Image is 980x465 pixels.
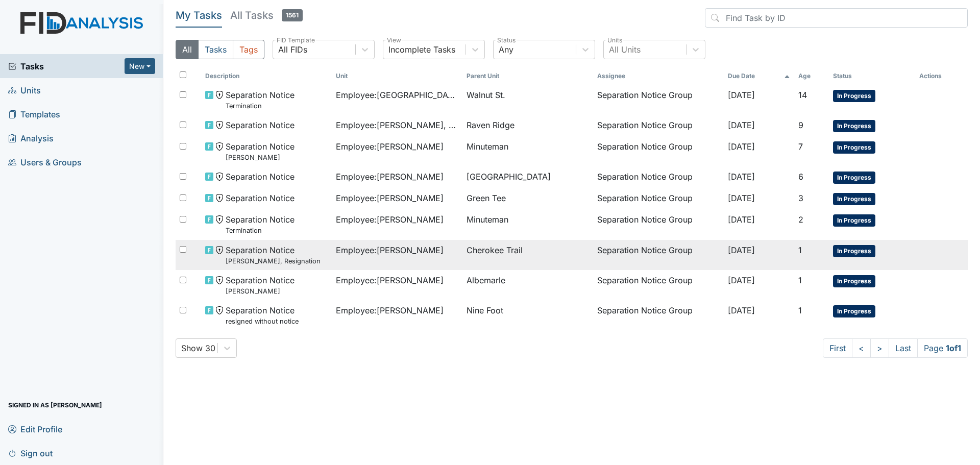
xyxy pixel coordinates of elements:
span: Employee : [PERSON_NAME] [336,244,444,256]
span: Employee : [GEOGRAPHIC_DATA][PERSON_NAME] [336,89,458,101]
span: Employee : [PERSON_NAME], [PERSON_NAME] [336,119,458,131]
small: [PERSON_NAME] [226,153,295,162]
th: Assignee [593,67,724,85]
span: 3 [798,193,803,203]
span: Separation Notice [226,192,295,204]
span: Units [8,82,41,98]
span: Separation Notice Termination [226,213,295,235]
span: Employee : [PERSON_NAME] [336,140,444,153]
h5: My Tasks [176,8,222,22]
td: Separation Notice Group [593,240,724,270]
input: Toggle All Rows Selected [180,71,186,78]
span: 14 [798,90,807,100]
span: Page [917,338,968,358]
span: Employee : [PERSON_NAME] [336,170,444,183]
div: Any [499,43,513,56]
td: Separation Notice Group [593,166,724,188]
a: Last [889,338,918,358]
span: In Progress [833,120,875,132]
span: 1 [798,245,802,255]
span: Separation Notice Izetta Howell [226,274,295,296]
th: Toggle SortBy [724,67,794,85]
span: [DATE] [728,120,755,130]
span: Minuteman [467,140,508,153]
span: [DATE] [728,305,755,315]
a: First [823,338,852,358]
a: < [852,338,871,358]
span: Green Tee [467,192,506,204]
span: Minuteman [467,213,508,226]
span: [DATE] [728,245,755,255]
span: In Progress [833,214,875,227]
span: 2 [798,214,803,225]
span: Templates [8,106,60,122]
span: 1 [798,305,802,315]
span: Separation Notice resigned without notice [226,304,299,326]
button: Tags [233,40,264,59]
small: resigned without notice [226,316,299,326]
span: In Progress [833,193,875,205]
span: Employee : [PERSON_NAME] [336,213,444,226]
td: Separation Notice Group [593,85,724,115]
span: Analysis [8,130,54,146]
td: Separation Notice Group [593,270,724,300]
td: Separation Notice Group [593,300,724,330]
span: Separation Notice [226,119,295,131]
button: All [176,40,199,59]
div: Incomplete Tasks [388,43,455,56]
span: In Progress [833,172,875,184]
span: Users & Groups [8,154,82,170]
span: [GEOGRAPHIC_DATA] [467,170,551,183]
span: In Progress [833,90,875,102]
span: Edit Profile [8,421,62,437]
td: Separation Notice Group [593,136,724,166]
span: Sign out [8,445,53,461]
span: Walnut St. [467,89,505,101]
span: [DATE] [728,172,755,182]
h5: All Tasks [230,8,303,22]
span: Separation Notice Termination [226,89,295,111]
small: Termination [226,226,295,235]
div: All FIDs [278,43,307,56]
span: Separation Notice [226,170,295,183]
span: [DATE] [728,193,755,203]
span: In Progress [833,141,875,154]
span: In Progress [833,305,875,317]
th: Actions [915,67,966,85]
a: > [870,338,889,358]
th: Toggle SortBy [201,67,332,85]
a: Tasks [8,60,125,72]
span: Signed in as [PERSON_NAME] [8,397,102,413]
th: Toggle SortBy [332,67,462,85]
th: Toggle SortBy [829,67,915,85]
small: Termination [226,101,295,111]
span: Employee : [PERSON_NAME] [336,192,444,204]
span: Nine Foot [467,304,503,316]
small: [PERSON_NAME] [226,286,295,296]
th: Toggle SortBy [794,67,829,85]
span: 6 [798,172,803,182]
span: Albemarle [467,274,505,286]
input: Find Task by ID [705,8,968,28]
button: New [125,58,155,74]
button: Tasks [198,40,233,59]
td: Separation Notice Group [593,209,724,239]
span: [DATE] [728,214,755,225]
span: Separation Notice Nyeshia Redmond [226,140,295,162]
div: All Units [609,43,641,56]
nav: task-pagination [823,338,968,358]
td: Separation Notice Group [593,188,724,209]
span: [DATE] [728,90,755,100]
span: 1561 [282,9,303,21]
span: Employee : [PERSON_NAME] [336,304,444,316]
span: 1 [798,275,802,285]
div: Show 30 [181,342,215,354]
span: [DATE] [728,141,755,152]
td: Separation Notice Group [593,115,724,136]
strong: 1 of 1 [946,343,961,353]
span: 7 [798,141,803,152]
div: Type filter [176,40,264,59]
span: [DATE] [728,275,755,285]
span: Employee : [PERSON_NAME] [336,274,444,286]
